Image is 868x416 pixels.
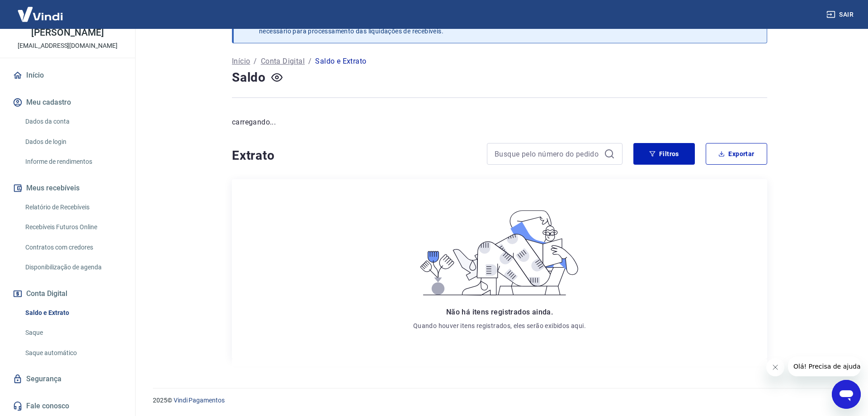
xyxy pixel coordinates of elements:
[5,6,76,14] span: Olá! Precisa de ajuda?
[11,65,124,85] a: Início
[446,308,553,316] span: Não há itens registrados ainda.
[232,69,266,87] h4: Saldo
[22,112,124,131] a: Dados da conta
[22,198,124,217] a: Relatório de Recebíveis
[232,147,476,165] h4: Extrato
[232,117,767,128] p: carregando...
[22,344,124,362] a: Saque automático
[413,321,586,330] p: Quando houver itens registrados, eles serão exibidos aqui.
[766,358,784,376] iframe: Fechar mensagem
[18,41,118,51] p: [EMAIL_ADDRESS][DOMAIN_NAME]
[633,143,695,165] button: Filtros
[153,396,846,405] p: 2025 ©
[22,153,124,171] a: Informe de rendimentos
[495,147,600,161] input: Busque pelo número do pedido
[11,92,124,112] button: Meu cadastro
[11,0,70,28] img: Vindi
[22,304,124,322] a: Saldo e Extrato
[832,380,861,409] iframe: Botão para abrir a janela de mensagens
[174,397,225,404] a: Vindi Pagamentos
[11,396,124,416] a: Fale conosco
[22,238,124,257] a: Contratos com credores
[22,218,124,236] a: Recebíveis Futuros Online
[22,133,124,151] a: Dados de login
[315,56,366,67] p: Saldo e Extrato
[11,369,124,389] a: Segurança
[11,178,124,198] button: Meus recebíveis
[22,324,124,342] a: Saque
[22,258,124,277] a: Disponibilização de agenda
[706,143,767,165] button: Exportar
[788,356,861,376] iframe: Mensagem da empresa
[825,6,857,23] button: Sair
[31,28,104,37] p: [PERSON_NAME]
[254,56,257,67] p: /
[232,56,250,67] a: Início
[11,284,124,304] button: Conta Digital
[261,56,305,67] a: Conta Digital
[308,56,311,67] p: /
